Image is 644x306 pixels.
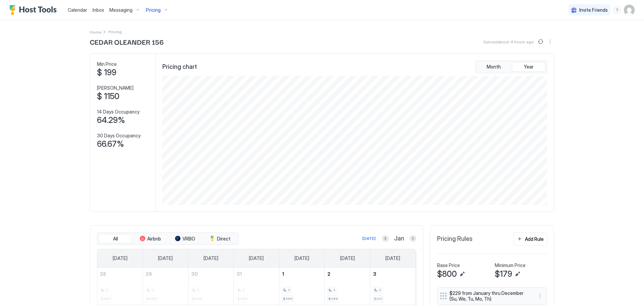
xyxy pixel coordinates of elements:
[624,5,635,15] div: User profile
[97,91,119,101] span: $ 1150
[437,235,473,243] span: Pricing Rules
[537,38,545,46] button: Sync prices
[514,232,547,246] button: Add Rule
[325,268,370,280] a: January 2, 2026
[437,269,457,279] span: $800
[279,268,325,280] a: January 1, 2026
[483,39,534,44] span: Synced about 4 hours ago
[133,234,167,244] button: Airbnb
[188,268,234,305] td: December 30, 2025
[333,249,362,267] a: Friday
[437,262,460,268] span: Base Price
[340,255,355,261] span: [DATE]
[333,288,335,292] span: 3
[288,249,316,267] a: Thursday
[109,7,132,13] span: Messaging
[97,109,140,115] span: 14 Days Occupancy
[477,62,511,72] button: Month
[168,234,202,244] button: VRBO
[536,292,544,300] button: More options
[97,61,117,67] span: Min Price
[182,236,195,242] span: VRBO
[373,271,376,277] span: 3
[204,255,218,261] span: [DATE]
[97,268,143,305] td: December 28, 2025
[151,249,179,267] a: Monday
[68,7,87,13] span: Calendar
[458,270,466,278] button: Edit
[143,268,188,280] a: December 29, 2025
[106,249,134,267] a: Sunday
[97,133,141,139] span: 30 Days Occupancy
[90,28,102,35] div: Breadcrumb
[294,255,309,261] span: [DATE]
[97,115,125,125] span: 64.29%
[283,297,292,301] span: $299
[143,268,189,305] td: December 29, 2025
[394,235,404,243] span: Jan
[234,268,279,305] td: December 31, 2025
[382,235,389,242] button: Previous month
[68,6,87,13] a: Calendar
[97,268,143,280] a: December 28, 2025
[9,5,60,15] a: Host Tools Logo
[97,85,133,91] span: [PERSON_NAME]
[475,60,547,73] div: tab-group
[410,235,416,242] button: Next month
[249,255,264,261] span: [DATE]
[325,268,370,305] td: January 2, 2026
[613,6,621,14] div: menu
[113,236,118,242] span: All
[90,28,102,35] a: Home
[546,38,554,46] button: More options
[108,29,122,34] span: Breadcrumb
[90,37,164,47] span: CEDAR OLEANDER 156
[93,7,104,13] span: Inbox
[449,290,529,302] span: $229 from January thru December (Su, We, Tu, Mo, Th)
[146,271,152,277] span: 29
[288,288,290,292] span: 3
[370,268,416,305] td: January 3, 2026
[379,288,381,292] span: 3
[514,270,522,278] button: Edit
[361,234,377,243] button: [DATE]
[113,255,127,261] span: [DATE]
[495,262,526,268] span: Minimum Price
[97,139,124,149] span: 66.67%
[370,268,416,280] a: January 3, 2026
[379,249,407,267] a: Saturday
[147,236,161,242] span: Airbnb
[236,271,242,277] span: 31
[162,63,197,71] span: Pricing chart
[158,255,173,261] span: [DATE]
[97,232,238,245] div: tab-group
[495,269,512,279] span: $179
[93,6,104,13] a: Inbox
[279,268,325,305] td: January 1, 2026
[100,271,106,277] span: 28
[328,297,338,301] span: $299
[524,64,534,70] span: Year
[217,236,230,242] span: Direct
[327,271,330,277] span: 2
[282,271,284,277] span: 1
[234,268,279,280] a: December 31, 2025
[525,235,544,243] div: Add Rule
[191,271,198,277] span: 30
[99,234,132,244] button: All
[512,62,545,72] button: Year
[536,292,544,300] div: menu
[197,249,225,267] a: Tuesday
[374,297,382,301] span: $309
[487,64,501,70] span: Month
[203,234,237,244] button: Direct
[189,268,234,280] a: December 30, 2025
[146,7,161,13] span: Pricing
[97,68,116,78] span: $ 199
[242,249,270,267] a: Wednesday
[90,30,102,35] span: Home
[362,235,376,242] div: [DATE]
[546,38,554,46] div: menu
[579,7,608,13] span: Invite Friends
